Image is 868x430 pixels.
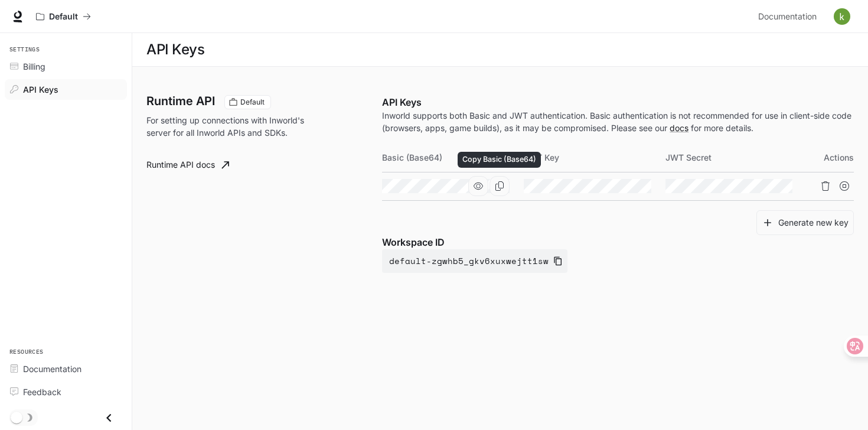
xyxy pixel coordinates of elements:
[382,235,854,249] p: Workspace ID
[31,5,96,28] button: All workspaces
[382,144,524,172] th: Basic (Base64)
[490,176,510,196] button: Copy Basic (Base64)
[142,153,234,177] a: Runtime API docs
[524,144,665,172] th: JWT Key
[11,411,22,424] span: Dark mode toggle
[665,144,807,172] th: JWT Secret
[5,56,127,77] a: Billing
[382,249,567,273] button: default-zgwhb5_gkv6xuxwejtt1sw
[224,95,271,109] div: These keys will apply to your current workspace only
[146,95,215,107] h3: Runtime API
[23,60,45,73] span: Billing
[382,95,854,109] p: API Keys
[670,123,688,133] a: docs
[236,97,269,107] span: Default
[146,114,316,139] p: For setting up connections with Inworld's server for all Inworld APIs and SDKs.
[5,359,127,379] a: Documentation
[753,5,825,28] a: Documentation
[834,8,850,25] img: User avatar
[146,38,204,61] h1: API Keys
[816,177,835,196] button: Delete API key
[49,12,78,22] p: Default
[758,9,817,24] span: Documentation
[96,406,122,430] button: Close drawer
[458,152,541,168] div: Copy Basic (Base64)
[807,144,854,172] th: Actions
[830,5,854,28] button: User avatar
[23,363,81,375] span: Documentation
[23,83,58,96] span: API Keys
[5,79,127,100] a: API Keys
[5,382,127,402] a: Feedback
[835,177,854,196] button: Suspend API key
[23,386,61,398] span: Feedback
[382,109,854,134] p: Inworld supports both Basic and JWT authentication. Basic authentication is not recommended for u...
[756,210,854,236] button: Generate new key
